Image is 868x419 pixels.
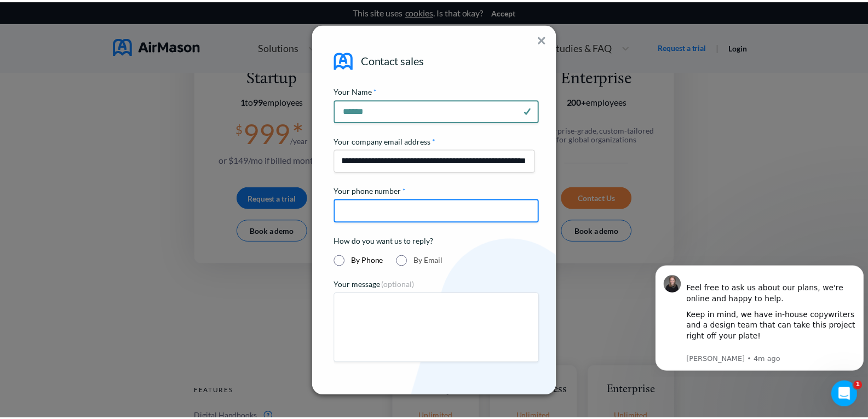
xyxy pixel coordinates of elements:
img: airmason [337,51,356,68]
div: Contact sales [364,51,428,68]
div: How do you want us to reply? [337,236,544,246]
iframe: Intercom live chat [839,382,865,408]
div: Your company email address [337,135,544,146]
img: svg+xml;base64,PD94bWwgdmVyc2lvbj0iMS4wIiBlbmNvZGluZz0iVVRGLTgiPz4KPHN2ZyB3aWR0aD0iMTRweCIgaGVpZ2... [543,35,550,43]
img: svg+xml;base64,PD94bWwgdmVyc2lvbj0iMS4wIiBlbmNvZGluZz0idXRmLTgiPz4KPHN2ZyB3aWR0aD0iMTJweCIgaGVpZ2... [529,107,536,114]
span: By Phone [354,256,387,265]
div: Your phone number [337,185,544,196]
span: By Email [417,256,447,265]
div: Your Name [337,85,544,96]
div: Your message [337,279,544,290]
span: (optional) [383,280,418,289]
